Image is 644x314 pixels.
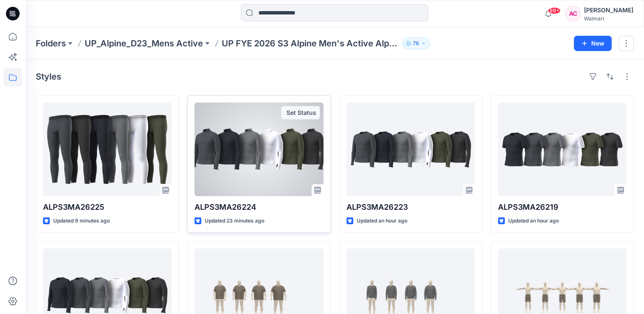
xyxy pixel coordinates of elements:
[498,103,627,196] a: ALPS3MA26219
[53,217,110,226] p: Updated 9 minutes ago
[36,71,61,82] h4: Styles
[402,37,430,49] button: 76
[584,5,633,15] div: [PERSON_NAME]
[584,15,633,22] div: Walmart
[346,201,475,213] p: ALPS3MA26223
[346,103,475,196] a: ALPS3MA26223
[205,217,264,226] p: Updated 23 minutes ago
[43,103,172,196] a: ALPS3MA26225
[85,37,203,49] a: UP_Alpine_D23_Mens Active
[548,7,561,14] span: 99+
[574,36,612,51] button: New
[195,103,323,196] a: ALPS3MA26224
[43,201,172,213] p: ALPS3MA26225
[565,6,581,21] div: AC
[413,39,419,48] p: 76
[195,201,323,213] p: ALPS3MA26224
[508,217,559,226] p: Updated an hour ago
[222,37,399,49] p: UP FYE 2026 S3 Alpine Men's Active Alpine
[357,217,407,226] p: Updated an hour ago
[498,201,627,213] p: ALPS3MA26219
[36,37,66,49] a: Folders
